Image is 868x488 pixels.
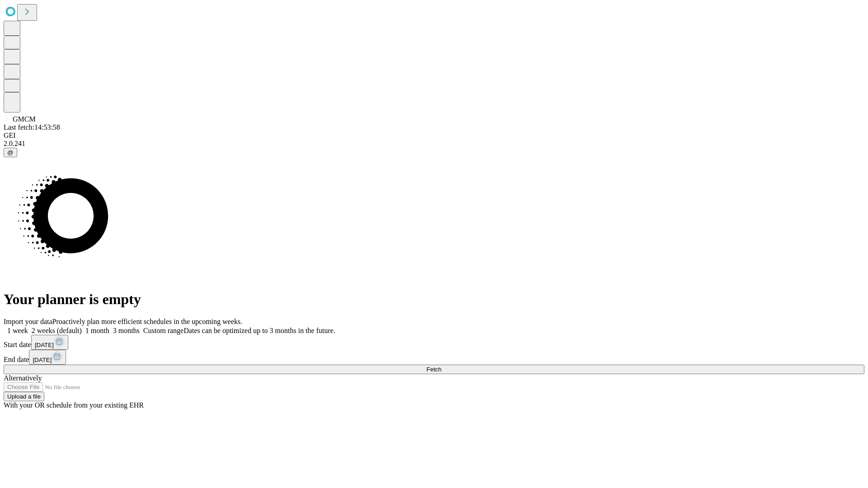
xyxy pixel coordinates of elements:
[426,366,441,373] span: Fetch
[7,149,14,156] span: @
[4,401,144,409] span: With your OR schedule from your existing EHR
[85,327,109,334] span: 1 month
[7,327,28,334] span: 1 week
[29,350,66,365] button: [DATE]
[4,123,60,131] span: Last fetch: 14:53:58
[4,291,864,308] h1: Your planner is empty
[184,327,335,334] span: Dates can be optimized up to 3 months in the future.
[113,327,140,334] span: 3 months
[4,140,864,148] div: 2.0.241
[4,365,864,374] button: Fetch
[143,327,184,334] span: Custom range
[4,350,864,365] div: End date
[31,335,68,350] button: [DATE]
[4,131,864,140] div: GEI
[4,318,52,325] span: Import your data
[33,357,52,363] span: [DATE]
[4,392,44,401] button: Upload a file
[4,374,42,382] span: Alternatively
[4,335,864,350] div: Start date
[13,115,36,123] span: GMCM
[4,148,17,157] button: @
[52,318,242,325] span: Proactively plan more efficient schedules in the upcoming weeks.
[32,327,82,334] span: 2 weeks (default)
[35,342,54,348] span: [DATE]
